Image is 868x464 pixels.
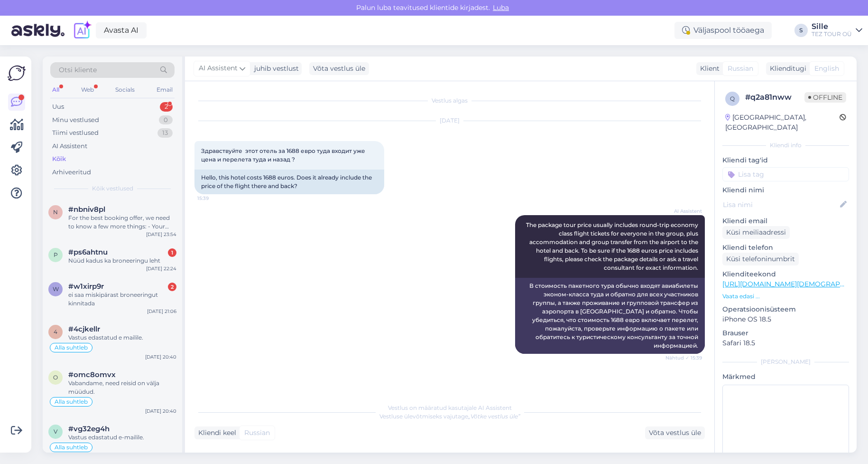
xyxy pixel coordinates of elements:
div: Küsi meiliaadressi [722,226,790,239]
div: Klienditugi [766,64,806,74]
a: Avasta AI [96,22,147,38]
span: Offline [804,92,846,103]
div: Klient [696,64,720,74]
a: SilleTEZ TOUR OÜ [812,23,862,38]
span: #w1xirp9r [68,282,104,291]
p: Kliendi nimi [722,185,849,195]
div: 2 [168,283,176,291]
div: [DATE] 20:40 [145,353,176,360]
div: Vestlus algas [194,96,705,105]
span: o [53,374,58,381]
span: Vestlus on määratud kasutajale AI Assistent [388,404,512,411]
div: Kõik [52,154,66,164]
span: 15:39 [197,195,233,202]
span: q [730,95,735,102]
div: TEZ TOUR OÜ [812,30,852,38]
span: #nbniv8pl [68,205,105,214]
div: AI Assistent [52,142,87,151]
span: AI Assistent [666,208,702,215]
span: #vg32eg4h [68,425,110,433]
div: Küsi telefoninumbrit [722,253,799,265]
div: Sille [812,23,852,30]
div: Nüüd kadus ka broneeringu leht [68,256,176,265]
span: AI Assistent [199,63,238,74]
i: „Võtke vestlus üle” [468,413,520,420]
div: All [50,84,61,96]
p: Brauser [722,328,849,338]
span: Luba [490,3,512,12]
div: 2 [160,102,173,112]
span: The package tour price usually includes round-trip economy class flight tickets for everyone in t... [526,221,700,271]
p: Klienditeekond [722,269,849,279]
div: Tiimi vestlused [52,128,99,138]
input: Lisa tag [722,167,849,181]
p: Kliendi tag'id [722,155,849,165]
div: Vabandame, need reisid on välja müüdud. [68,379,176,396]
span: Alla suhtleb [55,345,88,350]
div: Vastus edastatud e-mailile. [68,433,176,442]
div: Võta vestlus üle [309,62,369,75]
div: Kliendi keel [194,428,236,438]
span: #omc8omvx [68,370,116,379]
p: Kliendi email [722,216,849,226]
span: Nähtud ✓ 15:39 [665,354,702,361]
div: [DATE] 20:40 [145,407,176,415]
div: Kliendi info [722,141,849,150]
div: Web [79,84,96,96]
span: w [53,285,59,293]
div: S [794,24,808,37]
div: For the best booking offer, we need to know a few more things: - Your preferred travel dates in F... [68,214,176,231]
input: Lisa nimi [723,199,838,210]
div: Uus [52,102,64,112]
div: ei saa miskipärast broneeringut kinnitada [68,291,176,308]
div: Arhiveeritud [52,168,91,177]
div: 1 [168,248,176,257]
span: #ps6ahtnu [68,248,108,256]
div: [DATE] 21:06 [147,308,176,315]
div: Hello, this hotel costs 1688 euros. Does it already include the price of the flight there and back? [194,170,384,194]
span: Russian [244,428,270,438]
p: Vaata edasi ... [722,292,849,301]
span: Alla suhtleb [55,445,88,450]
span: v [54,428,57,435]
div: Email [155,84,175,96]
p: iPhone OS 18.5 [722,314,849,324]
p: Operatsioonisüsteem [722,304,849,314]
div: В стоимость пакетного тура обычно входят авиабилеты эконом-класса туда и обратно для всех участни... [515,278,705,354]
span: 4 [54,328,57,335]
span: Russian [728,64,753,74]
img: Askly Logo [8,64,26,82]
span: English [814,64,839,74]
div: 0 [159,115,173,125]
div: Võta vestlus üle [645,426,705,439]
div: Vastus edastatud e mailile. [68,333,176,342]
span: Alla suhtleb [55,399,88,405]
p: Kliendi telefon [722,243,849,253]
div: 13 [157,128,173,138]
img: explore-ai [72,20,92,40]
span: n [53,208,58,216]
p: Märkmed [722,372,849,382]
span: Otsi kliente [59,65,97,75]
div: juhib vestlust [250,64,299,74]
div: Socials [113,84,137,96]
span: #4cjkellr [68,325,100,333]
div: [DATE] [194,116,705,125]
div: [DATE] 23:54 [146,231,176,238]
div: Väljaspool tööaega [674,22,772,39]
div: [DATE] 22:24 [146,265,176,272]
div: [GEOGRAPHIC_DATA], [GEOGRAPHIC_DATA] [725,113,840,133]
p: Safari 18.5 [722,338,849,348]
div: Minu vestlused [52,115,99,125]
span: p [54,251,58,258]
div: # q2a81nww [745,92,804,103]
span: Vestluse ülevõtmiseks vajutage [379,413,520,420]
div: [PERSON_NAME] [722,358,849,366]
span: Здравствуйте этот отель за 1688 евро туда входит уже цена и перелета туда и назад ? [201,147,367,163]
span: Kõik vestlused [92,184,133,193]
